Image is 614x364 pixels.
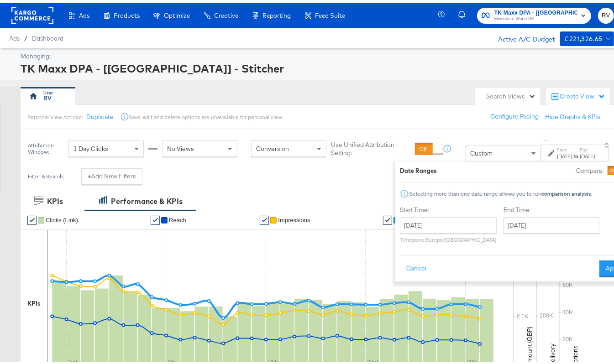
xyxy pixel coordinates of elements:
div: TK Maxx DPA - [[GEOGRAPHIC_DATA]] - Stitcher [21,58,612,73]
span: Reach [169,214,186,221]
span: Impressions [278,214,310,221]
strong: to [572,150,580,157]
span: Feed Suite [315,9,345,16]
div: Selecting more than one date range allows you to run . [409,188,593,194]
div: Filter & Search: [27,171,64,177]
div: £221,326.65 [565,31,603,42]
a: Dashboard [32,32,63,39]
div: Active A/C Budget [488,29,556,42]
span: Optimize [164,9,190,16]
text: Actions [571,343,579,364]
div: KPIs [47,193,63,204]
div: Performance & KPIs [111,193,183,204]
label: Start: [557,144,572,150]
text: Amount (GBP) [525,324,534,364]
div: KPIs [27,296,41,305]
text: Delivery [548,341,556,364]
div: Attribution Window: [27,140,64,152]
span: Custom [471,146,493,155]
span: Clicks (Link) [46,214,78,221]
button: RV [598,5,614,21]
button: £221,326.65 [560,29,614,43]
strong: + [88,169,91,178]
a: ✔ [260,213,269,222]
strong: comparison analysis [541,187,591,194]
span: Ads [9,32,20,39]
div: RV [44,91,52,100]
span: Mindshare World UK [494,13,577,20]
button: Cancel [400,258,433,274]
span: Creative [214,9,238,16]
a: ✔ [151,213,160,222]
button: TK Maxx DPA - [[GEOGRAPHIC_DATA]] - StitcherMindshare World UK [477,5,591,21]
span: / [20,32,32,39]
div: Managing: [21,49,612,58]
div: Search Views [486,89,536,98]
span: 1 Day Clicks [73,142,108,150]
div: [DATE] [580,150,595,157]
p: Timezone: Europe/[GEOGRAPHIC_DATA] [400,234,497,240]
span: Ads [79,9,89,16]
span: ↑ [542,136,551,139]
label: End Time: [504,203,603,212]
div: [DATE] [557,150,572,157]
a: ✔ [383,213,392,222]
label: End: [580,144,595,150]
span: Reporting [262,9,291,16]
label: Use Unified Attribution Setting: [331,138,411,155]
span: RV [602,8,610,18]
span: Conversion [256,142,289,150]
div: Personal View Actions: [27,111,83,118]
button: Duplicate [86,110,113,119]
label: Compare: [576,164,604,172]
button: +Add New Filters [81,166,142,182]
button: Configure Pacing [484,106,545,122]
span: TK Maxx DPA - [[GEOGRAPHIC_DATA]] - Stitcher [494,5,577,15]
button: Hide Graphs & KPIs [545,110,600,119]
div: Save, edit and delete options are unavailable for personal view. [129,111,283,118]
label: Start Time: [400,203,497,212]
div: Create View [560,89,605,99]
span: Products [114,9,140,16]
div: Date Ranges [400,164,437,172]
span: No Views [167,142,194,150]
a: ✔ [27,213,37,222]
